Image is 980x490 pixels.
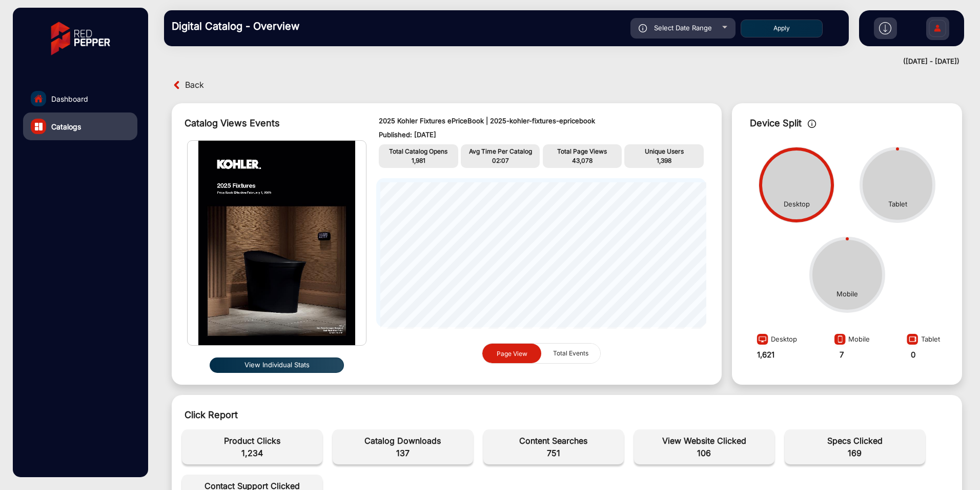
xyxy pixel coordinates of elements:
[784,199,810,210] div: Desktop
[754,330,797,349] div: Desktop
[185,116,358,130] div: Catalog Views Events
[639,447,769,459] span: 106
[172,80,182,90] img: back arrow
[541,344,600,363] button: Total Events
[187,435,317,447] span: Product Clicks
[654,24,712,32] span: Select Date Range
[488,435,619,447] span: Content Searches
[185,408,949,422] div: Click Report
[172,20,315,32] h3: Digital Catalog - Overview
[51,121,81,132] span: Catalogs
[34,94,43,103] img: home
[51,93,88,104] span: Dashboard
[904,330,940,349] div: Tablet
[379,116,704,126] p: 2025 Kohler Fixtures ePriceBook | 2025-kohler-fixtures-epricebook
[23,85,137,112] a: Dashboard
[381,147,456,156] p: Total Catalog Opens
[879,22,891,34] img: h2download.svg
[497,349,527,357] span: Page View
[904,333,921,349] img: image
[836,289,858,299] div: Mobile
[338,435,468,447] span: Catalog Downloads
[572,157,593,164] span: 43,078
[338,447,468,459] span: 137
[188,141,366,345] img: img
[35,123,43,130] img: catalog
[627,147,701,156] p: Unique Users
[482,344,541,364] button: Page View
[741,20,823,37] button: Apply
[639,435,769,447] span: View Website Clicked
[790,435,920,447] span: Specs Clicked
[888,199,907,210] div: Tablet
[463,147,538,156] p: Avg Time Per Catalog
[482,343,601,364] mat-button-toggle-group: graph selection
[790,447,920,459] span: 169
[488,447,619,459] span: 751
[23,112,137,140] a: Catalogs
[379,130,704,140] p: Published: [DATE]
[657,157,671,164] span: 1,398
[911,350,915,360] strong: 0
[754,333,771,349] img: image
[210,357,344,373] button: View Individual Stats
[492,157,509,164] span: 02:07
[44,13,117,64] img: vmg-logo
[154,56,959,67] div: ([DATE] - [DATE])
[547,344,595,363] span: Total Events
[831,330,870,349] div: Mobile
[808,120,816,128] img: icon
[412,157,425,164] span: 1,981
[831,333,848,349] img: image
[639,24,647,32] img: icon
[757,350,774,360] strong: 1,621
[840,350,844,360] strong: 7
[187,447,317,459] span: 1,234
[927,12,948,48] img: Sign%20Up.svg
[185,77,204,93] span: Back
[545,147,620,156] p: Total Page Views
[750,118,802,128] span: Device Split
